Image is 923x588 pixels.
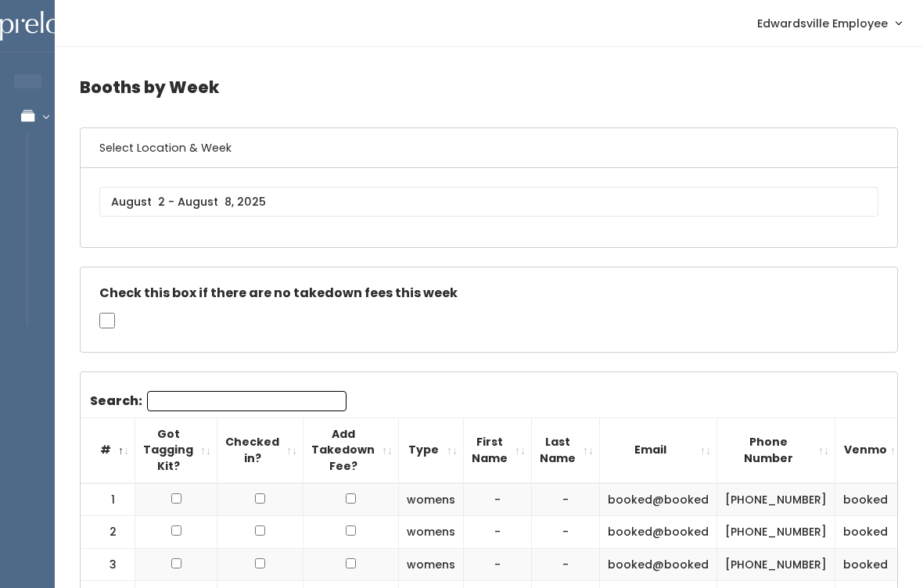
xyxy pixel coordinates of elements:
td: 3 [81,548,135,581]
th: Add Takedown Fee?: activate to sort column ascending [303,418,399,482]
td: booked@booked [600,516,717,549]
th: Type: activate to sort column ascending [399,418,464,482]
input: Search: [147,391,347,411]
th: Phone Number: activate to sort column ascending [717,418,835,482]
a: Edwardsville Employee [742,6,917,40]
td: booked [835,516,907,549]
td: - [464,516,532,549]
th: Checked in?: activate to sort column ascending [217,418,303,482]
td: womens [399,548,464,581]
td: booked@booked [600,548,717,581]
td: - [464,548,532,581]
td: - [464,483,532,516]
th: Venmo: activate to sort column ascending [835,418,907,482]
input: August 2 - August 8, 2025 [99,187,878,217]
td: womens [399,483,464,516]
h4: Booths by Week [80,66,898,109]
td: womens [399,516,464,549]
th: Last Name: activate to sort column ascending [532,418,600,482]
td: booked [835,483,907,516]
td: - [532,548,600,581]
td: booked@booked [600,483,717,516]
label: Search: [90,391,347,411]
h5: Check this box if there are no takedown fees this week [99,286,878,300]
th: Email: activate to sort column ascending [600,418,717,482]
th: First Name: activate to sort column ascending [464,418,532,482]
th: Got Tagging Kit?: activate to sort column ascending [135,418,217,482]
th: #: activate to sort column descending [81,418,135,482]
h6: Select Location & Week [81,128,897,168]
td: [PHONE_NUMBER] [717,516,835,549]
td: booked [835,548,907,581]
td: - [532,516,600,549]
td: 2 [81,516,135,549]
span: Edwardsville Employee [757,15,888,32]
td: [PHONE_NUMBER] [717,483,835,516]
td: [PHONE_NUMBER] [717,548,835,581]
td: 1 [81,483,135,516]
td: - [532,483,600,516]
